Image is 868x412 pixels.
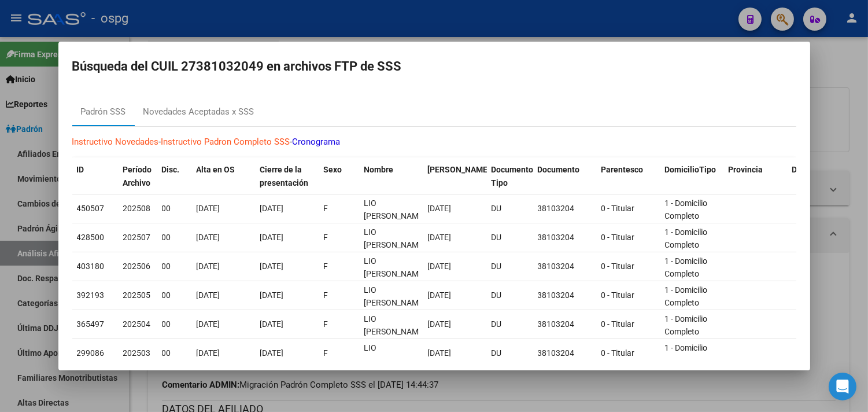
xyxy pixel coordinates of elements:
datatable-header-cell: Parentesco [597,157,660,196]
div: 00 [162,202,187,215]
span: [DATE] [428,290,452,300]
span: 0 - Titular [601,319,635,329]
span: [PERSON_NAME]. [428,165,493,174]
span: [DATE] [428,233,452,242]
div: DU [492,318,529,331]
span: 202503 [123,348,151,358]
span: F [324,290,328,300]
span: Provincia [729,165,763,174]
div: 38103204 [538,318,592,331]
div: 00 [162,318,187,331]
div: 00 [162,347,187,360]
span: 0 - Titular [601,290,635,300]
span: 392193 [77,290,105,300]
datatable-header-cell: Sexo [319,157,360,196]
div: DU [492,260,529,273]
span: [DATE] [260,204,284,213]
span: F [324,204,328,213]
span: DomicilioTipo [665,165,716,174]
div: 38103204 [538,289,592,302]
div: 00 [162,231,187,244]
datatable-header-cell: Cierre de la presentación [256,157,319,196]
span: [DATE] [260,290,284,300]
span: [DATE] [260,262,284,271]
span: [DATE] [197,262,220,271]
span: [DATE] [197,204,220,213]
span: [DATE] [197,290,220,300]
div: Novedades Aceptadas x SSS [143,105,254,119]
span: LIO YANINA ALDANA [364,198,426,221]
span: Disc. [162,165,180,174]
div: 00 [162,260,187,273]
span: 450507 [77,204,105,213]
datatable-header-cell: Documento Tipo [487,157,533,196]
span: 365497 [77,319,105,329]
span: 1 - Domicilio Completo [665,227,708,250]
span: Parentesco [601,165,644,174]
div: Padrón SSS [81,105,126,119]
span: LIO YANINA ALDANA [364,256,426,279]
span: Cierre de la presentación [260,165,309,187]
span: 1 - Domicilio Completo [665,256,708,279]
span: Departamento [792,165,845,174]
span: 299086 [77,348,105,358]
span: 1 - Domicilio Completo [665,198,708,221]
span: [DATE] [260,348,284,358]
datatable-header-cell: Disc. [157,157,192,196]
span: [DATE] [428,204,452,213]
span: 202506 [123,262,151,271]
h2: Búsqueda del CUIL 27381032049 en archivos FTP de SSS [72,56,796,78]
datatable-header-cell: Documento [533,157,597,196]
span: 0 - Titular [601,348,635,358]
datatable-header-cell: Provincia [724,157,788,196]
datatable-header-cell: Nombre [360,157,423,196]
datatable-header-cell: ID [72,157,119,196]
span: LIO YANINA ALDANA [364,343,426,366]
span: 1 - Domicilio Completo [665,343,708,366]
span: 403180 [77,262,105,271]
span: F [324,348,328,358]
datatable-header-cell: Fecha Nac. [423,157,487,196]
span: 1 - Domicilio Completo [665,285,708,308]
span: [DATE] [428,319,452,329]
span: F [324,233,328,242]
span: ID [77,165,84,174]
div: DU [492,231,529,244]
span: 202508 [123,204,151,213]
span: 1 - Domicilio Completo [665,314,708,337]
span: [DATE] [428,262,452,271]
div: 38103204 [538,202,592,215]
datatable-header-cell: Período Archivo [119,157,157,196]
span: [DATE] [260,233,284,242]
span: 202505 [123,290,151,300]
span: F [324,319,328,329]
span: Alta en OS [197,165,235,174]
span: 202507 [123,233,151,242]
a: Instructivo Novedades [72,137,159,147]
span: Nombre [364,165,394,174]
span: 428500 [77,233,105,242]
div: 38103204 [538,231,592,244]
span: [DATE] [260,319,284,329]
div: DU [492,347,529,360]
span: 0 - Titular [601,262,635,271]
datatable-header-cell: Departamento [788,157,851,196]
datatable-header-cell: Alta en OS [192,157,256,196]
span: LIO YANINA ALDANA [364,227,426,250]
a: Cronograma [293,137,341,147]
a: Instructivo Padron Completo SSS [161,137,290,147]
div: 38103204 [538,260,592,273]
span: LIO YANINA ALDANA [364,314,426,337]
span: Sexo [324,165,342,174]
div: DU [492,289,529,302]
span: F [324,262,328,271]
div: 00 [162,289,187,302]
span: [DATE] [197,319,220,329]
span: 0 - Titular [601,233,635,242]
span: 202504 [123,319,151,329]
span: [DATE] [428,348,452,358]
span: Documento Tipo [492,165,534,187]
span: Período Archivo [123,165,152,187]
div: DU [492,202,529,215]
div: Open Intercom Messenger [829,373,856,400]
